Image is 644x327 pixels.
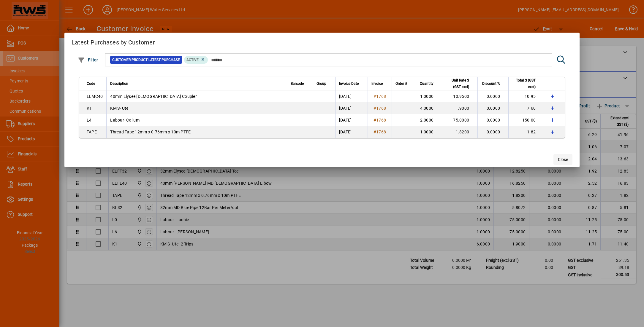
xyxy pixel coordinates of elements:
td: 0.0000 [477,114,508,126]
div: Code [87,80,103,87]
td: 0.0000 [477,126,508,138]
a: #1768 [371,93,388,100]
span: # [374,94,376,99]
span: 1768 [376,130,386,134]
span: K1 [87,106,92,111]
span: Code [87,80,95,87]
div: Invoice Date [339,80,364,87]
div: Quantity [420,80,439,87]
span: Order # [395,80,407,87]
span: ELMC40 [87,94,103,99]
span: Invoice Date [339,80,359,87]
span: Thread Tape 12mm x 0.76mm x 10m PTFE [110,130,191,134]
td: 4.0000 [416,102,442,114]
span: Quantity [420,80,433,87]
span: Close [558,157,568,163]
span: Group [317,80,326,87]
span: 1768 [376,118,386,122]
span: Customer Product Latest Purchase [112,57,180,63]
div: Total $ (GST excl) [512,77,541,90]
span: Filter [78,58,98,62]
td: 10.9500 [442,90,477,102]
td: [DATE] [335,90,368,102]
div: Order # [395,80,412,87]
td: 1.82 [508,126,544,138]
button: Filter [76,55,100,65]
span: 1768 [376,106,386,111]
span: Description [110,80,128,87]
span: # [374,130,376,134]
span: 40mm Elysee [DEMOGRAPHIC_DATA] Coupler [110,94,197,99]
span: Invoice [371,80,383,87]
span: Active [186,58,199,62]
td: 10.95 [508,90,544,102]
div: Description [110,80,283,87]
td: 1.8200 [442,126,477,138]
div: Unit Rate $ (GST excl) [446,77,474,90]
h2: Latest Purchases by Customer [64,33,580,50]
td: 1.9000 [442,102,477,114]
button: Close [553,154,572,165]
td: 2.0000 [416,114,442,126]
span: Labour- Callum [110,118,140,122]
span: TAPE [87,130,97,134]
div: Invoice [371,80,388,87]
mat-chip: Product Activation Status: Active [184,56,208,64]
span: Discount % [482,80,500,87]
span: L4 [87,118,92,122]
td: 75.0000 [442,114,477,126]
td: 150.00 [508,114,544,126]
td: [DATE] [335,102,368,114]
div: Barcode [291,80,309,87]
td: 7.60 [508,102,544,114]
span: KM'S- Ute [110,106,128,111]
div: Discount % [481,80,505,87]
a: #1768 [371,117,388,123]
span: # [374,106,376,111]
div: Group [317,80,332,87]
td: 0.0000 [477,90,508,102]
td: 1.0000 [416,126,442,138]
td: 0.0000 [477,102,508,114]
span: 1768 [376,94,386,99]
span: # [374,118,376,122]
a: #1768 [371,105,388,111]
td: 1.0000 [416,90,442,102]
td: [DATE] [335,126,368,138]
a: #1768 [371,129,388,135]
span: Barcode [291,80,304,87]
td: [DATE] [335,114,368,126]
span: Unit Rate $ (GST excl) [446,77,469,90]
span: Total $ (GST excl) [512,77,536,90]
